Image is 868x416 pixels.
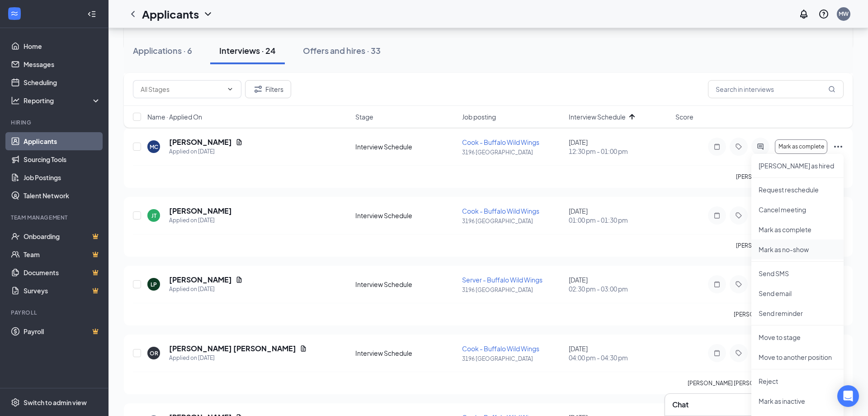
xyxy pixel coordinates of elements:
a: DocumentsCrown [24,263,101,282]
svg: Tag [733,349,744,357]
div: MW [839,10,849,18]
svg: Note [712,143,722,150]
svg: Document [236,139,243,146]
span: Stage [355,112,373,121]
button: Mark as complete [775,139,827,154]
button: Filter Filters [245,80,291,98]
span: Interview Schedule [569,112,626,121]
span: Name · Applied On [147,112,202,121]
div: [DATE] [569,138,670,156]
span: Server - Buffalo Wild Wings [462,276,542,284]
div: Switch to admin view [24,398,87,407]
div: Open Intercom Messenger [837,385,859,407]
a: Applicants [24,132,101,150]
svg: Note [712,212,722,219]
a: TeamCrown [24,245,101,263]
a: PayrollCrown [24,322,101,340]
svg: Note [712,281,722,288]
div: Applied on [DATE] [169,216,232,225]
p: [PERSON_NAME] [PERSON_NAME] for WOTC. [688,379,844,387]
p: [PERSON_NAME] interviewed . [736,173,844,181]
p: 3196 [GEOGRAPHIC_DATA] [462,148,563,156]
svg: Tag [733,212,744,219]
span: Cook - Buffalo Wild Wings [462,344,539,353]
a: Home [24,37,101,55]
span: 04:00 pm - 04:30 pm [569,353,670,362]
div: OR [150,349,158,357]
p: 3196 [GEOGRAPHIC_DATA] [462,355,563,363]
div: Applied on [DATE] [169,285,243,294]
svg: Tag [733,281,744,288]
span: Cook - Buffalo Wild Wings [462,207,539,215]
a: SurveysCrown [24,282,101,300]
div: Interviews · 24 [219,45,276,56]
svg: Settings [11,398,20,407]
div: JT [151,212,156,220]
svg: Analysis [11,96,20,105]
svg: Ellipses [833,141,844,152]
div: MC [150,143,158,151]
div: [DATE] [569,206,670,225]
span: Job posting [462,112,496,121]
div: LP [151,281,157,288]
svg: Collapse [87,10,96,19]
svg: MagnifyingGlass [828,86,835,93]
span: 01:00 pm - 01:30 pm [569,215,670,225]
p: [PERSON_NAME] for WOTC. [734,311,844,318]
div: Interview Schedule [355,211,457,220]
div: Applications · 6 [133,45,192,56]
a: Job Postings [24,168,101,186]
div: Applied on [DATE] [169,147,243,156]
a: Sourcing Tools [24,150,101,168]
span: 02:30 pm - 03:00 pm [569,284,670,293]
svg: WorkstreamLogo [10,9,19,18]
svg: Document [300,345,307,352]
svg: ArrowUp [627,111,637,122]
svg: Notifications [798,9,809,19]
div: Hiring [11,119,99,126]
svg: ChevronDown [203,9,213,19]
input: Search in interviews [708,80,844,98]
span: Cook - Buffalo Wild Wings [462,138,539,146]
h3: Chat [672,400,689,410]
div: Interview Schedule [355,142,457,151]
svg: Note [712,349,722,357]
svg: QuestionInfo [818,9,829,19]
div: Reporting [24,96,101,105]
div: Interview Schedule [355,280,457,289]
svg: ChevronLeft [127,9,138,19]
div: Payroll [11,309,99,316]
p: 3196 [GEOGRAPHIC_DATA] [462,286,563,294]
a: OnboardingCrown [24,227,101,245]
div: Interview Schedule [355,349,457,358]
h5: [PERSON_NAME] [169,137,232,147]
svg: Tag [733,143,744,150]
a: Talent Network [24,186,101,205]
a: Scheduling [24,73,101,91]
h1: Applicants [142,6,199,22]
div: Applied on [DATE] [169,354,307,363]
div: Offers and hires · 33 [303,45,381,56]
h5: [PERSON_NAME] [PERSON_NAME] [169,344,296,354]
h5: [PERSON_NAME] [169,275,232,285]
div: Team Management [11,214,99,221]
svg: ActiveChat [755,143,766,150]
span: Mark as complete [778,143,824,150]
input: All Stages [141,84,223,94]
span: Score [675,112,693,121]
p: 3196 [GEOGRAPHIC_DATA] [462,217,563,225]
span: 12:30 pm - 01:00 pm [569,147,670,156]
div: [DATE] [569,344,670,362]
p: [PERSON_NAME] interviewed . [736,242,844,249]
svg: ChevronDown [226,86,234,93]
h5: [PERSON_NAME] [169,206,232,216]
div: [DATE] [569,275,670,293]
svg: Document [236,276,243,283]
svg: Filter [253,84,264,95]
a: Messages [24,55,101,73]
